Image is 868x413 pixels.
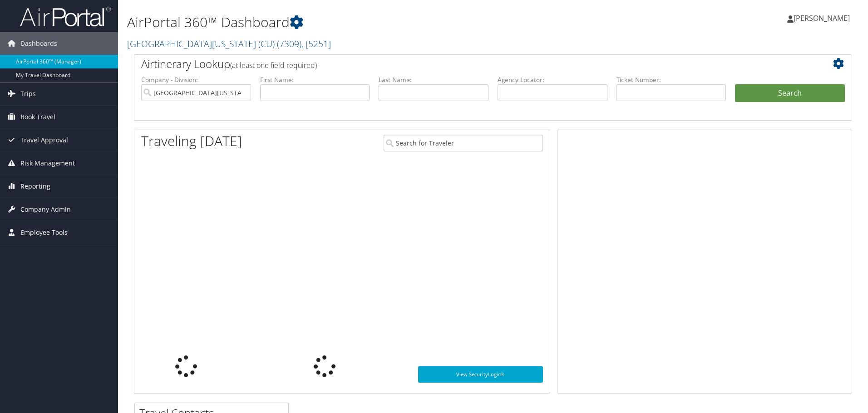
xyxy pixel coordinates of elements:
span: Employee Tools [20,221,68,244]
span: (at least one field required) [230,60,317,70]
a: [GEOGRAPHIC_DATA][US_STATE] (CU) [127,38,331,50]
span: Dashboards [20,32,57,55]
span: ( 7309 ) [277,38,301,50]
label: First Name: [260,75,370,84]
label: Company - Division: [141,75,251,84]
span: Risk Management [20,152,75,175]
button: Search [735,84,845,102]
h1: Traveling [DATE] [141,131,242,151]
span: Company Admin [20,198,71,221]
label: Agency Locator: [498,75,607,84]
label: Ticket Number: [616,75,726,84]
span: Book Travel [20,106,55,128]
img: airportal-logo.png [20,6,111,27]
h1: AirPortal 360™ Dashboard [127,13,615,32]
span: Reporting [20,175,50,198]
a: View SecurityLogic® [418,366,543,383]
label: Last Name: [379,75,488,84]
span: Trips [20,83,36,105]
a: [PERSON_NAME] [787,5,859,32]
span: Travel Approval [20,129,68,151]
input: Search for Traveler [384,135,543,151]
span: [PERSON_NAME] [794,13,850,23]
span: , [ 5251 ] [301,38,331,50]
h2: Airtinerary Lookup [141,56,785,72]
